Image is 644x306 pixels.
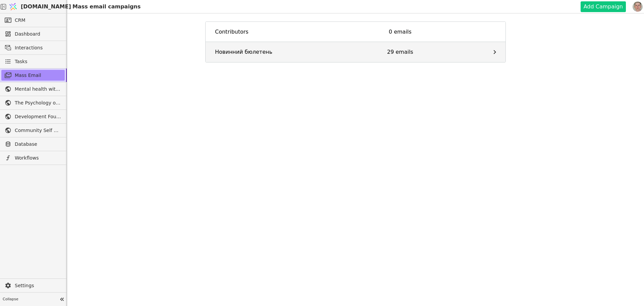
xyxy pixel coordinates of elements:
a: Community Self Help [1,125,65,136]
a: CRM [1,15,65,26]
a: Новинний бюлетень29 emails [206,42,505,62]
span: Interactions [15,44,61,51]
a: Mass Email [1,70,65,81]
a: The Psychology of War [1,97,65,108]
span: Database [15,141,61,148]
img: 1560949290925-CROPPED-IMG_0201-2-.jpg [633,2,643,12]
div: 29 emails [387,48,413,56]
span: Mass Email [15,72,61,79]
span: The Psychology of War [15,99,61,106]
a: Tasks [1,56,65,67]
span: Tasks [15,58,28,65]
span: Collapse [3,297,57,302]
img: Logo [8,0,18,13]
span: CRM [15,17,25,24]
a: Database [1,139,65,149]
div: 0 emails [389,28,412,36]
button: Add Campaign [581,1,626,12]
div: Contributors [215,28,310,36]
a: Contributors0 emails [206,22,505,42]
span: Development Foundation [15,113,61,120]
span: Workflows [15,155,61,162]
span: Settings [15,282,61,289]
span: [DOMAIN_NAME] [21,3,71,11]
span: Community Self Help [15,127,61,134]
a: Mental health without prejudice project [1,84,65,94]
a: Dashboard [1,29,65,39]
p: Mass email campaigns [72,3,141,11]
a: Interactions [1,42,65,53]
span: Dashboard [15,31,61,38]
a: [DOMAIN_NAME] [7,0,67,13]
div: Новинний бюлетень [215,48,310,56]
span: Mental health without prejudice project [15,86,61,93]
a: Settings [1,280,65,291]
a: Workflows [1,152,65,163]
a: Development Foundation [1,111,65,122]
